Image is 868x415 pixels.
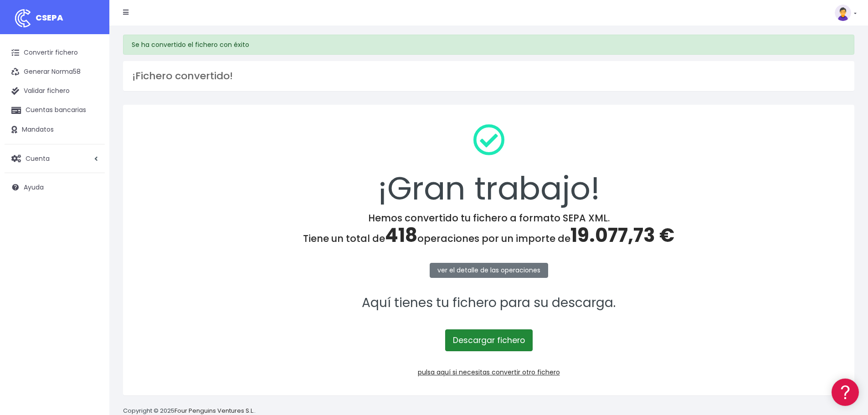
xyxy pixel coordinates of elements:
[418,368,560,377] a: pulsa aquí si necesitas convertir otro fichero
[445,329,533,351] a: Descargar fichero
[135,293,842,313] p: Aquí tienes tu fichero para su descarga.
[5,101,105,120] a: Cuentas bancarias
[26,154,50,163] span: Cuenta
[132,70,845,82] h3: ¡Fichero convertido!
[5,82,105,101] a: Validar fichero
[5,62,105,82] a: Generar Norma58
[5,178,105,197] a: Ayuda
[24,183,44,192] span: Ayuda
[570,222,674,249] span: 19.077,73 €
[11,7,34,30] img: logo
[175,406,254,415] a: Four Penguins Ventures S.L.
[135,212,842,247] h4: Hemos convertido tu fichero a formato SEPA XML. Tiene un total de operaciones por un importe de
[5,120,105,139] a: Mandatos
[835,5,851,21] img: profile
[5,149,105,168] a: Cuenta
[135,117,842,212] div: ¡Gran trabajo!
[123,35,854,55] div: Se ha convertido el fichero con éxito
[385,222,417,249] span: 418
[430,263,548,278] a: ver el detalle de las operaciones
[5,43,105,62] a: Convertir fichero
[36,12,63,23] span: CSEPA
